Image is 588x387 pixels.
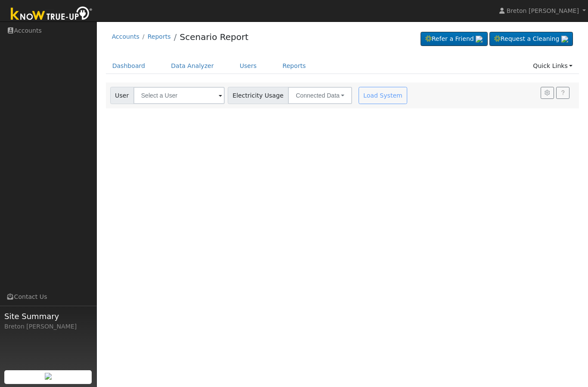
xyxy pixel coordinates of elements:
[233,58,263,74] a: Users
[556,87,569,99] a: Help Link
[164,58,220,74] a: Data Analyzer
[4,322,92,331] div: Breton [PERSON_NAME]
[507,7,579,14] span: Breton [PERSON_NAME]
[561,36,568,43] img: retrieve
[6,5,97,24] img: Know True-Up
[421,32,488,46] a: Refer a Friend
[110,87,134,104] span: User
[276,58,312,74] a: Reports
[541,87,554,99] button: Settings
[228,87,288,104] span: Electricity Usage
[112,33,139,40] a: Accounts
[288,87,352,104] button: Connected Data
[148,33,171,40] a: Reports
[526,58,579,74] a: Quick Links
[476,36,483,43] img: retrieve
[179,32,248,42] a: Scenario Report
[106,58,152,74] a: Dashboard
[45,373,52,380] img: retrieve
[489,32,573,46] a: Request a Cleaning
[133,87,225,104] input: Select a User
[4,310,92,322] span: Site Summary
